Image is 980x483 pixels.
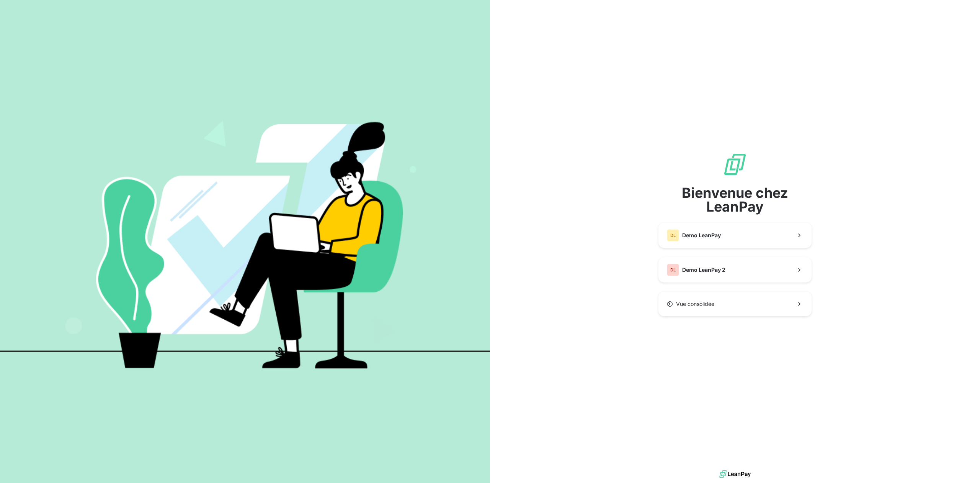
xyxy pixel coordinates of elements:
span: Bienvenue chez LeanPay [658,186,812,214]
img: logo [719,468,751,480]
span: Demo LeanPay 2 [682,266,725,274]
button: Vue consolidée [658,292,812,316]
div: DL [667,264,679,276]
button: DLDemo LeanPay [658,223,812,248]
span: Demo LeanPay [682,232,721,239]
button: DLDemo LeanPay 2 [658,257,812,283]
span: Vue consolidée [676,300,714,308]
img: logo sigle [723,152,747,177]
div: DL [667,229,679,242]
